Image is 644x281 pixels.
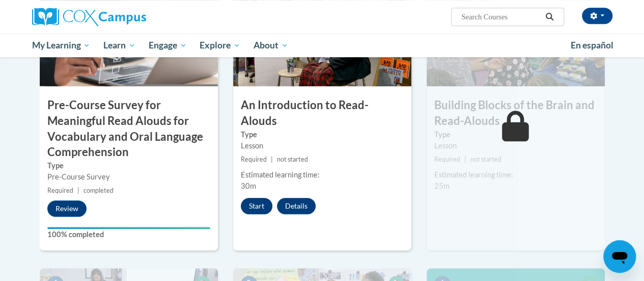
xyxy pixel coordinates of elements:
[427,97,605,129] h3: Building Blocks of the Brain and Read-Alouds
[241,182,256,190] span: 30m
[77,187,79,194] span: |
[603,240,636,273] iframe: Button to launch messaging window
[277,156,308,163] span: not started
[464,156,466,163] span: |
[434,169,597,181] div: Estimated learning time:
[200,39,240,52] span: Explore
[277,198,316,214] button: Details
[25,34,97,57] a: My Learning
[241,140,404,151] div: Lesson
[40,97,218,160] h3: Pre-Course Survey for Meaningful Read Alouds for Vocabulary and Oral Language Comprehension
[97,34,142,57] a: Learn
[241,129,404,140] label: Type
[254,39,288,52] span: About
[271,156,273,163] span: |
[241,156,267,163] span: Required
[32,8,215,26] a: Cox Campus
[47,229,210,240] label: 100% completed
[47,187,73,194] span: Required
[47,227,210,229] div: Your progress
[47,171,210,183] div: Pre-Course Survey
[582,8,612,24] button: Account Settings
[241,169,404,181] div: Estimated learning time:
[434,140,597,151] div: Lesson
[193,34,247,57] a: Explore
[571,40,613,50] span: En español
[247,34,295,57] a: About
[233,97,411,129] h3: An Introduction to Read-Alouds
[149,39,187,52] span: Engage
[103,39,135,52] span: Learn
[24,34,620,57] div: Main menu
[434,156,460,163] span: Required
[542,11,557,23] button: Search
[434,182,450,190] span: 25m
[32,8,146,26] img: Cox Campus
[142,34,193,57] a: Engage
[434,129,597,140] label: Type
[47,200,87,217] button: Review
[83,187,114,194] span: completed
[32,39,90,52] span: My Learning
[241,198,272,214] button: Start
[470,156,501,163] span: not started
[564,35,620,56] a: En español
[460,11,542,23] input: Search Courses
[47,160,210,171] label: Type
